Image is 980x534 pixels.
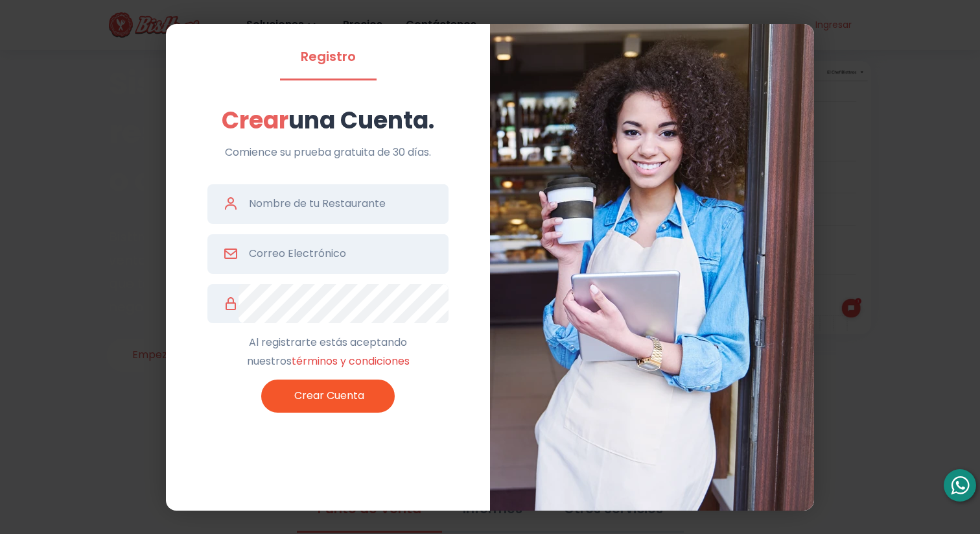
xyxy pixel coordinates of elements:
li: Registro [280,45,377,80]
h2: una Cuenta. [207,103,449,139]
div: Al registrarte estás aceptando nuestros [207,334,449,371]
div: Crear Cuenta [292,387,364,406]
input: Nombre de tu Restaurante [239,184,449,224]
div: Comience su prueba gratuita de 30 días. [207,143,449,162]
button: Crear Cuenta [263,382,393,411]
img: alt text [490,24,814,511]
a: términos y condiciones [292,354,410,369]
input: Correo Electrónico [239,234,449,274]
span: Crear [222,104,288,137]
